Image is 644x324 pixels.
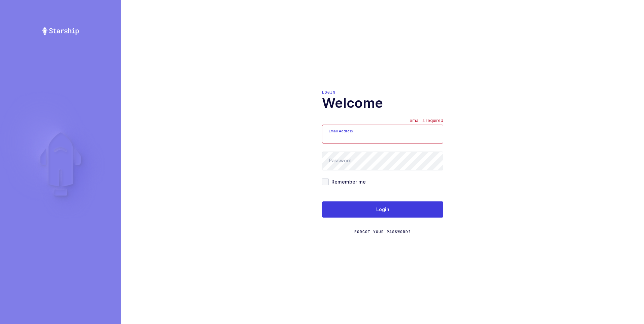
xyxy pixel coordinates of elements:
a: Forgot Your Password? [354,229,411,234]
span: Remember me [329,179,366,185]
div: email is required [410,118,443,125]
div: Login [322,90,443,95]
h1: Welcome [322,95,443,111]
button: Login [322,201,443,218]
img: Starship [42,27,79,35]
span: Login [376,206,389,213]
input: Password [322,152,443,170]
input: Email Address [322,125,443,143]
